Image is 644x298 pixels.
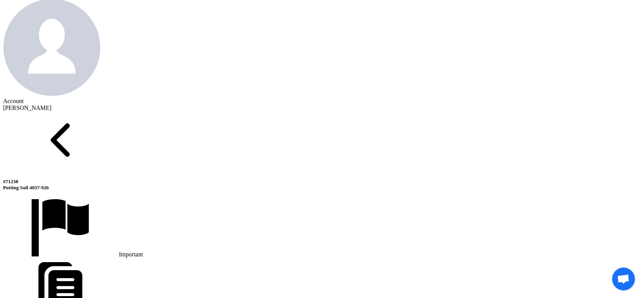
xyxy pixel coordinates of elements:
div: [PERSON_NAME] [3,105,641,111]
span: Potting Soil 4037-926 [3,185,49,190]
span: Important [119,251,143,258]
h5: Potting Soil 4037-926 [3,179,641,191]
div: Account [3,98,641,105]
a: Open chat [612,267,635,290]
div: #71238 [3,179,641,185]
